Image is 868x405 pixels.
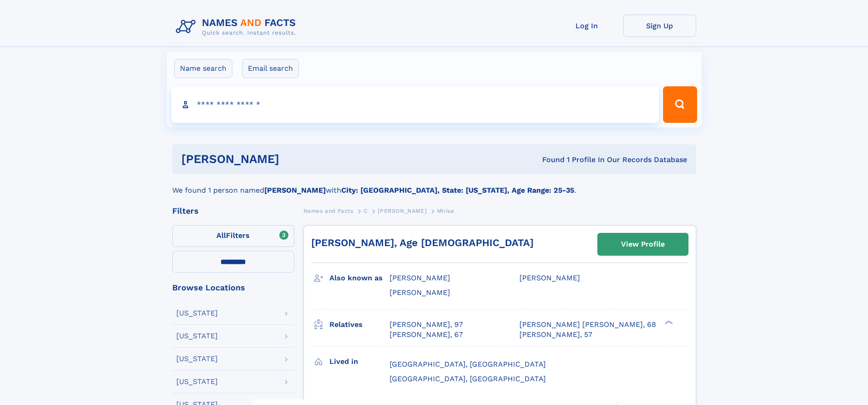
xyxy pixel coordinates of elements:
a: [PERSON_NAME], Age [DEMOGRAPHIC_DATA] [311,237,534,248]
button: Search Button [663,86,697,123]
a: View Profile [598,233,688,255]
a: [PERSON_NAME], 57 [519,330,592,340]
a: Log In [550,15,623,37]
img: Logo Names and Facts [172,15,303,39]
a: C [364,205,368,216]
span: [GEOGRAPHIC_DATA], [GEOGRAPHIC_DATA] [390,360,546,368]
b: City: [GEOGRAPHIC_DATA], State: [US_STATE], Age Range: 25-35 [341,186,574,195]
div: [US_STATE] [176,355,218,363]
a: [PERSON_NAME], 97 [390,320,463,330]
span: Mirisa [437,208,454,214]
a: Names and Facts [303,205,354,216]
div: Browse Locations [172,284,294,292]
a: [PERSON_NAME] [PERSON_NAME], 68 [519,320,656,330]
h3: Lived in [329,354,390,369]
span: [PERSON_NAME] [390,274,450,282]
div: View Profile [621,234,665,255]
span: [GEOGRAPHIC_DATA], [GEOGRAPHIC_DATA] [390,374,546,383]
span: All [216,231,226,240]
b: [PERSON_NAME] [264,186,326,195]
label: Name search [174,59,232,78]
span: [PERSON_NAME] [378,208,426,214]
span: [PERSON_NAME] [519,274,580,282]
a: Sign Up [623,15,696,37]
label: Filters [172,225,294,247]
div: Found 1 Profile In Our Records Database [411,155,687,165]
h3: Also known as [329,270,390,286]
input: search input [171,86,659,123]
a: [PERSON_NAME], 67 [390,330,463,340]
label: Email search [242,59,299,78]
div: ❯ [663,319,673,325]
a: [PERSON_NAME] [378,205,426,216]
span: [PERSON_NAME] [390,288,450,297]
div: We found 1 person named with . [172,174,696,196]
span: C [364,208,368,214]
div: [US_STATE] [176,310,218,317]
div: [US_STATE] [176,332,218,340]
div: [US_STATE] [176,378,218,385]
h3: Relatives [329,317,390,332]
div: Filters [172,207,294,215]
h1: [PERSON_NAME] [181,153,411,165]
